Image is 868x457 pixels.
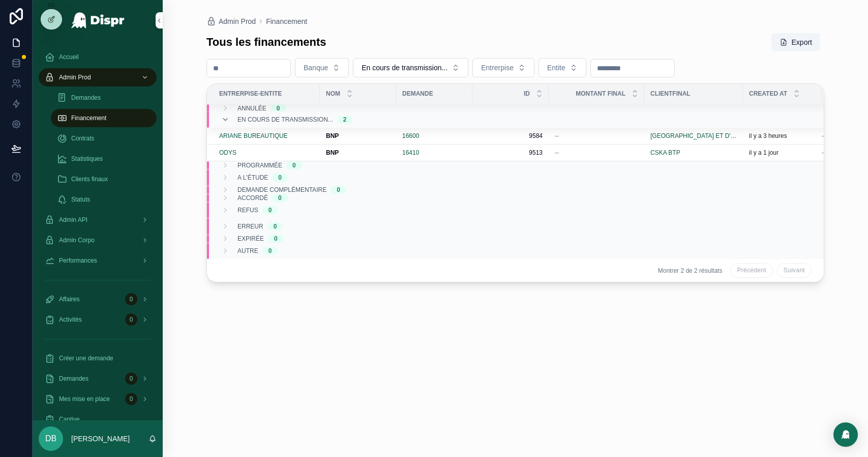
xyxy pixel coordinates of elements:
[353,58,468,77] button: Select Button
[71,134,94,142] span: Contrats
[343,116,347,124] div: 2
[650,149,680,157] a: CSKA BTP
[237,222,263,231] span: Erreur
[478,132,543,140] a: 9584
[237,174,268,182] span: A l'étude
[402,132,419,140] a: 16600
[292,161,296,169] div: 0
[326,90,340,98] span: Nom
[538,58,586,77] button: Select Button
[219,16,256,26] span: Admin Prod
[39,231,157,249] a: Admin Corpo
[71,195,90,204] span: Statuts
[51,170,157,188] a: Clients finaux
[295,58,349,77] button: Select Button
[237,104,266,112] span: Annulée
[326,149,390,157] a: BNP
[125,393,137,405] div: 0
[237,247,258,255] span: Autre
[51,129,157,148] a: Contrats
[59,375,88,383] span: Demandes
[125,293,137,305] div: 0
[59,53,79,61] span: Accueil
[219,149,236,157] a: ODYS
[749,132,816,140] a: il y a 3 heures
[39,290,157,308] a: Affaires0
[749,149,779,157] p: il y a 1 jour
[658,267,723,275] span: Montrer 2 de 2 résultats
[71,155,103,163] span: Statistiques
[402,149,466,157] a: 16410
[268,247,272,255] div: 0
[39,211,157,229] a: Admin API
[304,63,328,73] span: Banque
[524,90,530,98] span: Id
[51,190,157,209] a: Statuts
[547,63,565,73] span: Entite
[326,132,390,140] a: BNP
[237,161,282,169] span: Programmée
[237,206,258,214] span: Refus
[771,33,820,51] button: Export
[326,132,339,139] strong: BNP
[576,90,625,98] span: Montant final
[39,68,157,87] a: Admin Prod
[650,149,737,157] a: CSKA BTP
[125,313,137,326] div: 0
[833,422,858,447] div: Open Intercom Messenger
[51,89,157,107] a: Demandes
[59,415,80,423] span: Captive
[555,149,559,157] span: --
[219,90,282,98] span: Entrerpise-Entite
[59,216,87,224] span: Admin API
[39,48,157,66] a: Accueil
[555,132,559,140] span: --
[51,109,157,127] a: Financement
[266,16,307,26] a: Financement
[362,63,447,73] span: En cours de transmission...
[749,149,816,157] a: il y a 1 jour
[39,390,157,408] a: Mes mise en place0
[206,16,256,26] a: Admin Prod
[237,186,326,194] span: Demande complémentaire
[71,114,106,122] span: Financement
[402,90,433,98] span: Demande
[125,373,137,385] div: 0
[237,194,268,202] span: Accordé
[237,235,264,243] span: Expirée
[59,73,91,81] span: Admin Prod
[237,116,333,124] span: En cours de transmission...
[326,149,339,156] strong: BNP
[59,295,79,303] span: Affaires
[650,132,737,140] a: [GEOGRAPHIC_DATA] ET D'ANGLETERRE
[219,132,314,140] a: ARIANE BUREAUTIQUE
[402,149,419,157] a: 16410
[219,132,288,140] a: ARIANE BUREAUTIQUE
[555,132,638,140] a: --
[481,63,514,73] span: Entrerpise
[749,132,787,140] p: il y a 3 heures
[33,41,163,420] div: scrollable content
[71,94,101,102] span: Demandes
[274,222,277,231] div: 0
[71,12,125,28] img: App logo
[39,369,157,388] a: Demandes0
[39,251,157,270] a: Performances
[71,434,130,444] p: [PERSON_NAME]
[337,186,340,194] div: 0
[71,175,108,183] span: Clients finaux
[749,90,787,98] span: Created at
[206,35,326,50] h1: Tous les financements
[45,433,56,445] span: DB
[59,395,110,403] span: Mes mise en place
[478,149,543,157] a: 9513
